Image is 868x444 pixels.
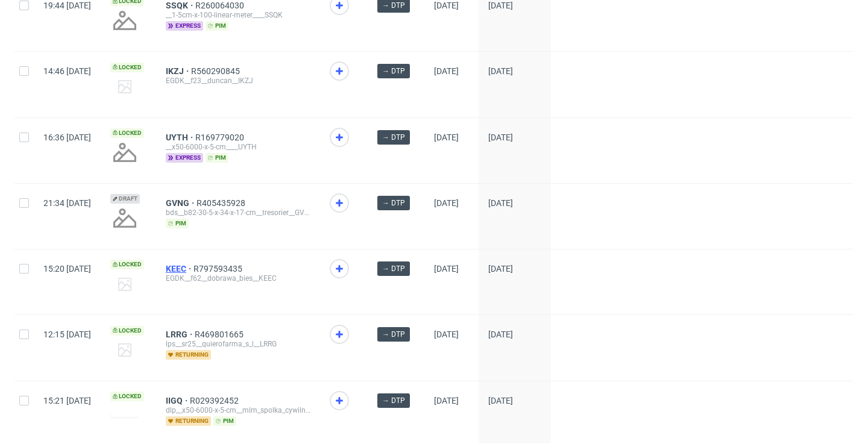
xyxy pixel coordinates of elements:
[488,66,513,76] span: [DATE]
[434,330,459,339] span: [DATE]
[43,330,91,339] span: 12:15 [DATE]
[110,204,139,233] img: no_design.png
[166,350,211,360] span: returning
[43,66,91,76] span: 14:46 [DATE]
[382,66,405,77] span: → DTP
[166,133,195,142] a: UYTH
[110,138,139,167] img: no_design.png
[110,63,144,72] span: Locked
[197,198,248,208] a: R405435928
[166,198,197,208] a: GVNG
[434,66,459,76] span: [DATE]
[166,330,195,339] a: LRRG
[434,396,459,405] span: [DATE]
[166,66,191,76] a: IKZJ
[110,413,139,417] img: version_two_editor_design
[166,416,211,426] span: returning
[195,133,247,142] a: R169779020
[110,6,139,35] img: no_design.png
[166,396,190,405] a: IIGQ
[488,396,513,405] span: [DATE]
[206,153,228,163] span: pim
[166,219,189,228] span: pim
[213,416,236,426] span: pim
[43,1,91,10] span: 19:44 [DATE]
[488,133,513,142] span: [DATE]
[110,392,144,401] span: Locked
[110,326,144,336] span: Locked
[166,1,195,10] a: SSQK
[166,21,203,31] span: express
[166,76,310,86] div: EGDK__f23__duncan__IKZJ
[382,329,405,340] span: → DTP
[195,1,247,10] a: R260064030
[43,396,91,405] span: 15:21 [DATE]
[434,264,459,274] span: [DATE]
[195,330,246,339] a: R469801665
[488,264,513,274] span: [DATE]
[43,264,91,274] span: 15:20 [DATE]
[166,208,310,217] div: bds__b82-30-5-x-34-x-17-cm__tresorier__GVNG
[166,274,310,283] div: EGDK__f62__dobrawa_bies__KEEC
[382,198,405,208] span: → DTP
[110,260,144,269] span: Locked
[110,128,144,138] span: Locked
[43,133,91,142] span: 16:36 [DATE]
[166,339,310,349] div: lps__sr25__quierofarma_s_l__LRRG
[434,133,459,142] span: [DATE]
[191,66,242,76] a: R560290845
[110,194,140,204] span: Draft
[434,198,459,208] span: [DATE]
[382,395,405,406] span: → DTP
[43,198,91,208] span: 21:34 [DATE]
[382,263,405,274] span: → DTP
[488,330,513,339] span: [DATE]
[190,396,241,405] a: R029392452
[166,10,310,20] div: __1-5cm-x-100-linear-meter____SSQK
[206,21,228,31] span: pim
[488,1,513,10] span: [DATE]
[382,132,405,143] span: → DTP
[166,264,193,274] a: KEEC
[166,153,203,163] span: express
[488,198,513,208] span: [DATE]
[434,1,459,10] span: [DATE]
[166,142,310,152] div: __x50-6000-x-5-cm____UYTH
[193,264,245,274] a: R797593435
[166,405,310,415] div: dlp__x50-6000-x-5-cm__mlm_spolka_cywilna__IIGQ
